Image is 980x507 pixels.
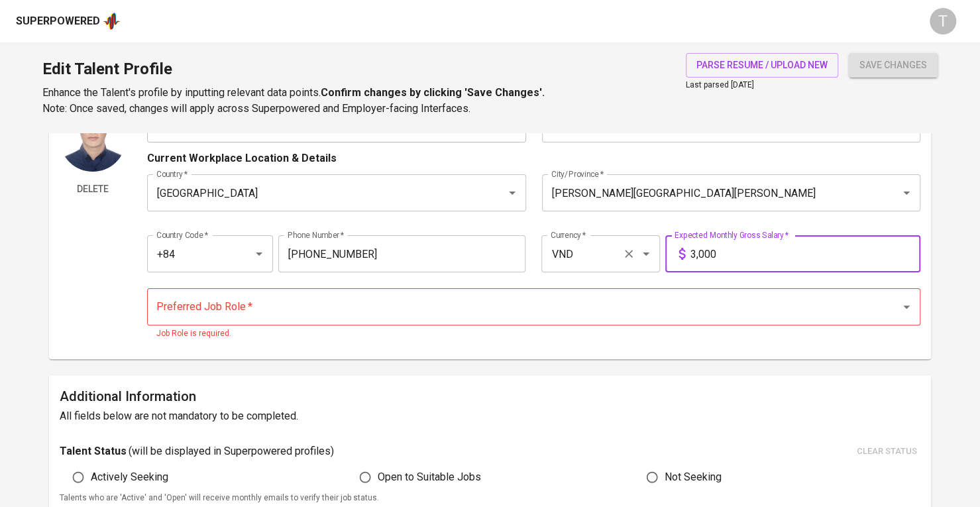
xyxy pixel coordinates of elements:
[665,469,722,485] span: Not Seeking
[859,57,927,74] span: save changes
[378,469,481,485] span: Open to Suitable Jobs
[42,53,545,85] h1: Edit Talent Profile
[849,53,938,78] button: save changes
[321,86,545,99] b: Confirm changes by clicking 'Save Changes'.
[897,184,916,202] button: Open
[60,492,920,505] p: Talents who are 'Active' and 'Open' will receive monthly emails to verify their job status.
[60,105,126,172] img: Talent Profile Picture
[16,14,100,29] div: Superpowered
[129,443,334,459] p: ( will be displayed in Superpowered profiles )
[897,298,916,316] button: Open
[156,327,911,341] p: Job Role is required.
[147,150,337,166] p: Current Workplace Location & Details
[686,80,754,89] span: Last parsed [DATE]
[60,386,920,407] h6: Additional Information
[250,245,268,263] button: Open
[103,11,121,31] img: app logo
[637,245,655,263] button: Open
[91,469,168,485] span: Actively Seeking
[60,407,920,425] h6: All fields below are not mandatory to be completed.
[65,181,121,197] span: Delete
[696,57,828,74] span: parse resume / upload new
[503,184,521,202] button: Open
[60,443,127,459] p: Talent Status
[42,85,545,117] p: Enhance the Talent's profile by inputting relevant data points. Note: Once saved, changes will ap...
[60,177,126,201] button: Delete
[16,11,121,31] a: Superpoweredapp logo
[930,8,956,34] div: T
[686,53,838,78] button: parse resume / upload new
[620,245,638,263] button: Clear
